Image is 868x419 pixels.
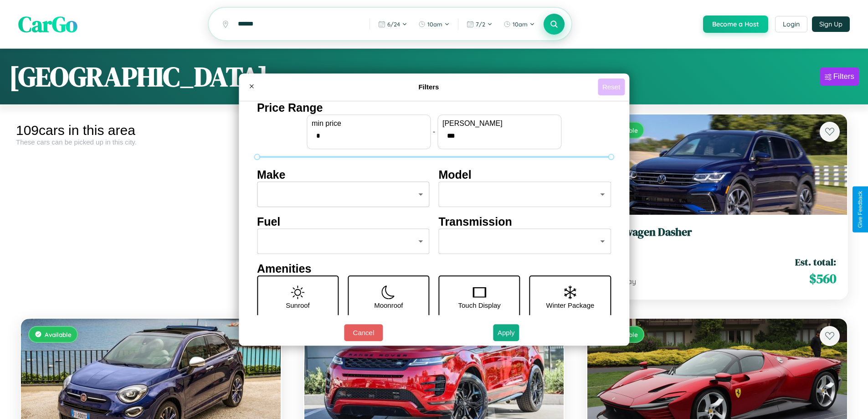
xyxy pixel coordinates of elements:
[387,21,400,28] span: 6 / 24
[795,255,836,269] span: Est. total:
[16,123,286,138] div: 109 cars in this area
[820,67,859,86] button: Filters
[257,101,611,114] h4: Price Range
[809,269,836,288] span: $ 560
[476,21,485,28] span: 7 / 2
[433,125,435,138] p: -
[442,119,556,128] label: [PERSON_NAME]
[462,17,497,31] button: 7/2
[775,16,807,32] button: Login
[703,16,768,33] button: Become a Host
[833,72,854,81] div: Filters
[45,331,72,338] span: Available
[374,17,412,31] button: 6/24
[439,215,611,228] h4: Transmission
[812,16,850,32] button: Sign Up
[598,226,836,239] h3: Volkswagen Dasher
[427,21,442,28] span: 10am
[257,215,430,228] h4: Fuel
[18,9,77,39] span: CarGo
[9,58,268,95] h1: [GEOGRAPHIC_DATA]
[857,191,863,228] div: Give Feedback
[374,299,403,311] p: Moonroof
[458,299,500,311] p: Touch Display
[16,138,286,146] div: These cars can be picked up in this city.
[414,17,454,31] button: 10am
[257,262,611,275] h4: Amenities
[344,324,383,341] button: Cancel
[493,324,519,341] button: Apply
[546,299,595,311] p: Winter Package
[499,17,539,31] button: 10am
[257,168,430,181] h4: Make
[598,78,625,95] button: Reset
[439,168,611,181] h4: Model
[312,119,426,128] label: min price
[260,83,598,91] h4: Filters
[513,21,528,28] span: 10am
[286,299,310,311] p: Sunroof
[598,226,836,248] a: Volkswagen Dasher2016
